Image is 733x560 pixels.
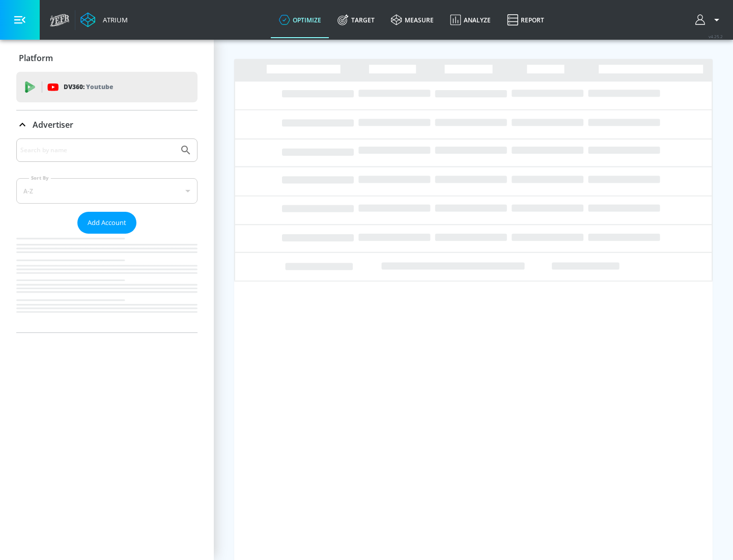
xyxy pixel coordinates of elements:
div: Advertiser [16,138,198,332]
label: Sort By [29,175,51,181]
div: A-Z [16,178,198,204]
div: Atrium [99,15,128,24]
div: Advertiser [16,110,198,139]
div: Platform [16,44,198,72]
a: measure [383,2,442,38]
div: DV360: Youtube [16,72,198,102]
span: v 4.25.2 [709,34,723,39]
p: DV360: [64,81,113,93]
a: Target [329,2,383,38]
input: Search by name [20,144,175,157]
a: Analyze [442,2,499,38]
nav: list of Advertiser [16,234,198,332]
a: Report [499,2,552,38]
p: Platform [19,52,53,64]
p: Advertiser [33,119,73,130]
a: optimize [271,2,329,38]
p: Youtube [86,81,113,92]
button: Add Account [77,212,136,234]
span: Add Account [88,217,126,229]
a: Atrium [80,12,128,27]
